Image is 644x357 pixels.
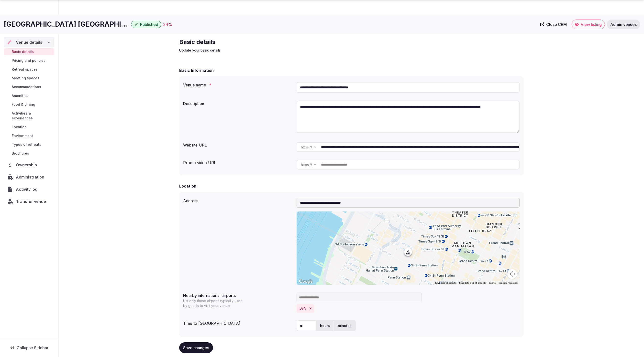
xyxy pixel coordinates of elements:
span: Close CRM [546,22,567,27]
a: View listing [572,20,605,29]
a: Environment [4,132,54,139]
h1: [GEOGRAPHIC_DATA] [GEOGRAPHIC_DATA] [4,20,129,29]
a: Close CRM [537,20,570,29]
a: Food & dining [4,101,54,108]
a: Activities & experiences [4,110,54,122]
span: Pricing and policies [12,58,45,63]
span: Transfer venue [16,199,46,204]
button: Collapse Sidebar [4,342,54,353]
a: Retreat spaces [4,66,54,73]
button: Published [131,21,161,28]
button: Transfer venue [4,196,54,207]
div: 24 % [163,21,172,27]
button: Save changes [179,342,213,353]
span: Location [12,125,27,129]
a: Administration [4,172,54,182]
span: Meeting spaces [12,76,39,81]
a: Activity log [4,184,54,194]
a: Basic details [4,48,54,55]
a: Admin venues [607,20,640,29]
span: View listing [581,22,602,27]
span: Environment [12,133,33,138]
a: Amenities [4,92,54,99]
span: Amenities [12,93,29,98]
span: Administration [16,174,46,180]
a: Meeting spaces [4,75,54,82]
span: Save changes [183,345,209,350]
button: 24% [163,21,172,27]
span: Brochures [12,151,29,156]
a: Types of retreats [4,141,54,148]
span: Activity log [16,186,39,192]
span: Activities & experiences [12,111,52,121]
span: Accommodations [12,84,41,89]
a: Pricing and policies [4,57,54,64]
a: Location [4,124,54,130]
span: Basic details [12,49,34,54]
span: Types of retreats [12,142,41,147]
a: Ownership [4,160,54,170]
a: Brochures [4,150,54,157]
span: Food & dining [12,102,35,107]
span: Retreat spaces [12,67,38,72]
span: Ownership [16,162,39,168]
a: Accommodations [4,84,54,90]
span: Collapse Sidebar [17,345,48,350]
span: Admin venues [610,22,637,27]
span: Venue details [16,39,42,45]
span: Published [140,22,158,27]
